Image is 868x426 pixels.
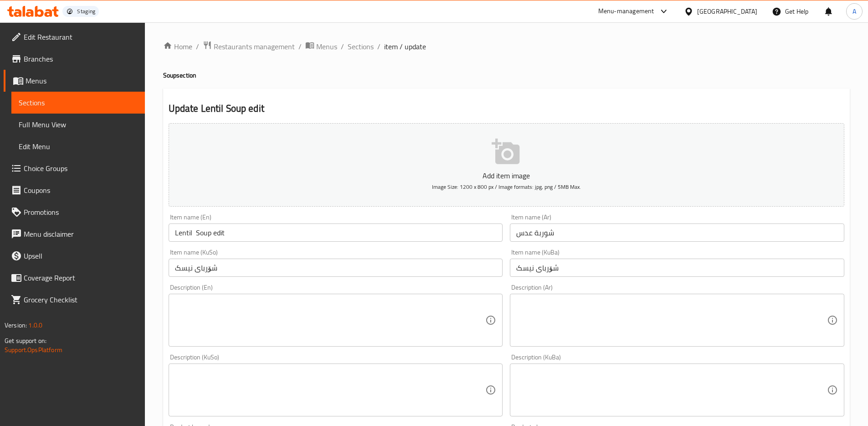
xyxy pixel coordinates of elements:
a: Branches [4,48,145,70]
a: Menus [4,70,145,92]
span: Edit Restaurant [24,31,138,42]
a: Edit Restaurant [4,26,145,48]
input: Enter name En [169,223,503,242]
a: Choice Groups [4,157,145,179]
li: / [196,41,199,52]
a: Restaurants management [203,41,295,52]
span: Get support on: [5,335,46,347]
a: Support.OpsPlatform [5,344,62,356]
span: Menus [316,41,337,52]
a: Menus [305,41,337,52]
p: Add item image [183,170,830,181]
span: Upsell [24,250,138,261]
a: Upsell [4,245,145,267]
input: Enter name KuBa [510,259,844,277]
a: Grocery Checklist [4,289,145,311]
a: Coverage Report [4,267,145,289]
span: 1.0.0 [28,319,42,331]
span: Menus [26,75,138,86]
span: Branches [24,53,138,64]
a: Edit Menu [11,135,145,157]
input: Enter name Ar [510,223,844,242]
h2: Update Lentil Soup edit [169,102,844,115]
span: Choice Groups [24,163,138,174]
a: Sections [348,41,374,52]
input: Enter name KuSo [169,259,503,277]
span: Edit Menu [19,141,138,152]
div: Menu-management [598,6,654,17]
h4: Soup section [163,71,850,80]
a: Sections [11,92,145,114]
li: / [341,41,344,52]
span: Menu disclaimer [24,229,138,239]
div: Staging [77,8,95,15]
span: Coupons [24,185,138,196]
span: Promotions [24,207,138,218]
a: Coupons [4,179,145,201]
span: Sections [19,97,138,108]
div: [GEOGRAPHIC_DATA] [697,6,757,16]
a: Menu disclaimer [4,223,145,245]
button: Add item imageImage Size: 1200 x 800 px / Image formats: jpg, png / 5MB Max. [169,123,844,207]
span: item / update [384,41,426,52]
a: Promotions [4,201,145,223]
li: / [298,41,302,52]
span: Full Menu View [19,119,138,130]
li: / [377,41,380,52]
span: Image Size: 1200 x 800 px / Image formats: jpg, png / 5MB Max. [432,182,581,192]
a: Full Menu View [11,114,145,135]
span: A [853,6,856,16]
span: Coverage Report [24,272,138,283]
span: Version: [5,319,27,331]
nav: breadcrumb [163,41,850,52]
a: Home [163,41,192,52]
span: Restaurants management [214,41,295,52]
span: Grocery Checklist [24,294,138,305]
